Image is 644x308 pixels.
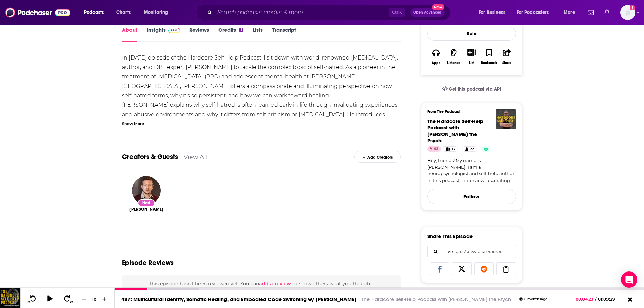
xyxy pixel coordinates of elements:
span: 10 [27,301,30,303]
a: Hey, friends! My name is [PERSON_NAME]. I am a neuropsychologist and self-help author. In this po... [427,157,516,184]
span: 63 [434,146,438,153]
span: 30 [70,301,73,303]
span: Charts [116,8,131,17]
a: Share on Facebook [430,262,450,275]
button: open menu [79,7,113,18]
img: Podchaser Pro [168,28,180,33]
button: Show More Button [464,49,478,56]
div: Listened [447,61,461,65]
img: Robert Duff [132,176,161,205]
span: Logged in as patiencebaldacci [620,5,635,20]
a: Share on X/Twitter [452,262,472,275]
div: Host [138,199,155,207]
span: This episode hasn't been reviewed yet. You can to show others what you thought. [149,281,373,287]
span: / [595,297,596,302]
span: Get this podcast via API [449,86,501,92]
div: Apps [432,61,440,65]
h3: Share This Episode [427,233,473,239]
button: open menu [474,7,514,18]
a: Reviews [189,27,209,42]
button: Show profile menu [620,5,635,20]
button: Bookmark [480,44,498,69]
div: List [469,61,474,65]
a: Robert Duff [129,207,163,212]
a: Charts [112,7,135,18]
a: 13 [443,146,458,152]
div: 1 x [89,296,100,302]
a: The Hardcore Self-Help Podcast with [PERSON_NAME] the Psych [362,296,511,302]
div: Rate [427,27,516,41]
span: Podcasts [84,8,104,17]
input: Email address or username... [433,245,510,258]
button: open menu [512,7,559,18]
button: open menu [559,7,583,18]
img: Podchaser - Follow, Share and Rate Podcasts [5,6,70,19]
span: The Hardcore Self-Help Podcast with [PERSON_NAME] the Psych [427,118,483,144]
a: The Hardcore Self-Help Podcast with Duff the Psych [427,118,483,144]
a: Show notifications dropdown [602,7,612,18]
span: 01:09:29 [596,297,622,302]
a: Share on Reddit [474,262,494,275]
button: Listened [445,44,462,69]
a: 22 [462,146,477,152]
button: Apps [427,44,445,69]
div: Add Creators [354,151,401,163]
a: View All [184,153,208,160]
button: Follow [427,189,516,204]
img: User Profile [620,5,635,20]
span: For Podcasters [517,8,549,17]
a: InsightsPodchaser Pro [147,27,180,42]
a: Transcript [272,27,296,42]
span: More [564,8,575,17]
div: Search podcasts, credits, & more... [202,5,457,20]
h3: From The Podcast [427,109,510,114]
span: Ctrl K [389,8,405,17]
a: Credits1 [218,27,243,42]
input: Search podcasts, credits, & more... [215,7,389,18]
div: Show More ButtonList [462,44,480,69]
button: 10 [26,295,39,303]
span: 13 [452,146,455,153]
span: 00:04:23 [576,297,595,302]
a: Copy Link [496,262,516,275]
a: Creators & Guests [122,152,178,161]
svg: Add a profile image [630,5,635,10]
span: New [432,4,444,10]
span: 22 [470,146,474,153]
div: Open Intercom Messenger [621,271,637,288]
button: Share [498,44,516,69]
button: add a review [259,280,291,287]
div: Bookmark [481,61,497,65]
div: Share [502,61,511,65]
button: Open AdvancedNew [410,8,445,17]
div: Search followers [427,245,516,258]
h3: Episode Reviews [122,259,174,267]
a: Lists [253,27,263,42]
img: The Hardcore Self-Help Podcast with Duff the Psych [496,109,516,129]
span: Open Advanced [413,11,442,14]
div: 1 [239,28,243,32]
a: Show notifications dropdown [585,7,596,18]
button: open menu [139,7,177,18]
span: [PERSON_NAME] [129,207,163,212]
span: Monitoring [144,8,168,17]
button: 30 [61,295,74,303]
a: 437: Multicultural Identity, Somatic Healing, and Embodied Code Switching w/ [PERSON_NAME] [121,296,356,302]
a: 63 [427,146,441,152]
span: For Business [479,8,505,17]
a: About [122,27,137,42]
a: Get this podcast via API [436,81,507,97]
div: 6 months ago [519,297,547,301]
